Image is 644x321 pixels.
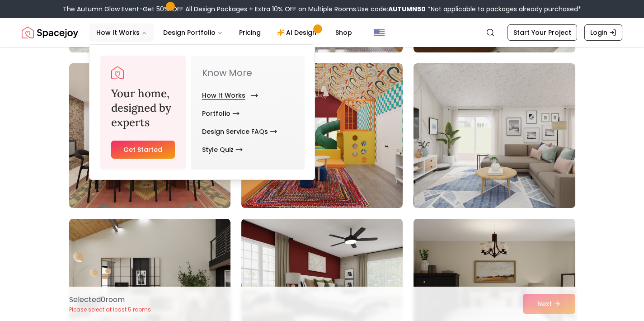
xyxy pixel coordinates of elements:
div: The Autumn Glow Event-Get 50% OFF All Design Packages + Extra 10% OFF on Multiple Rooms. [63,5,581,14]
img: Room room-11 [241,63,403,208]
span: *Not applicable to packages already purchased* [426,5,581,14]
button: How It Works [89,24,154,42]
img: Room room-10 [69,63,230,208]
a: Portfolio [202,104,240,123]
a: Spacejoy [111,66,124,79]
p: Please select at least 5 rooms [69,306,151,313]
b: AUTUMN50 [388,5,426,14]
a: Pricing [232,24,268,42]
img: Room room-12 [414,63,575,208]
p: Selected 0 room [69,294,151,305]
img: Spacejoy Logo [22,24,78,42]
nav: Global [22,18,622,47]
img: United States [374,27,385,38]
a: AI Design [270,24,326,42]
h3: Your home, designed by experts [111,86,175,130]
a: Get Started [111,141,175,159]
p: Know More [202,66,294,79]
a: How It Works [202,86,254,104]
a: Shop [328,24,359,42]
a: Start Your Project [508,24,577,41]
a: Style Quiz [202,141,243,159]
div: How It Works [89,45,315,180]
a: Design Service FAQs [202,123,277,141]
button: Design Portfolio [156,24,230,42]
span: Use code: [357,5,426,14]
nav: Main [89,24,359,42]
a: Spacejoy [22,24,78,42]
a: Login [584,24,622,41]
img: Spacejoy Logo [111,66,124,79]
